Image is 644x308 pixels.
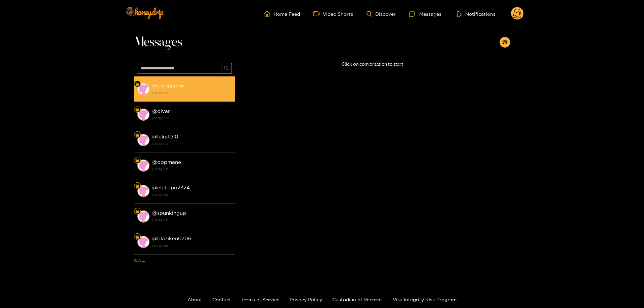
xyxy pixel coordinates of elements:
[152,210,186,216] strong: @ spunkingup
[152,192,231,198] strong: [DATE] 16:13
[187,297,202,302] a: About
[393,297,457,302] a: Visa Integrity Risk Program
[264,11,300,17] a: Home Feed
[152,141,231,147] strong: [DATE] 10:01
[500,37,510,48] button: appstore-add
[409,10,441,18] div: Messages
[152,236,191,241] strong: @ blaziken0706
[152,185,190,190] strong: @ elchapo2324
[264,11,273,17] span: home
[212,297,231,302] a: Contact
[152,217,231,223] strong: [DATE] 16:13
[135,235,139,239] img: Fan Level
[137,83,149,95] img: conversation
[137,261,149,273] img: conversation
[235,60,510,68] p: Click on conversation to start
[152,134,178,139] strong: @ luke1010
[137,160,149,172] img: conversation
[135,184,139,188] img: Fan Level
[332,297,383,302] a: Custodian of Records
[502,40,507,45] span: appstore-add
[135,260,139,264] img: Fan Level
[221,63,232,74] button: search
[313,11,323,17] span: video-camera
[135,159,139,163] img: Fan Level
[137,210,149,223] img: conversation
[135,108,139,112] img: Fan Level
[313,11,353,17] a: Video Shorts
[152,243,231,249] strong: [DATE] 16:13
[152,108,170,114] strong: @ divar
[135,209,139,213] img: Fan Level
[152,115,231,121] strong: [DATE] 10:01
[367,11,396,17] a: Discover
[152,261,178,267] strong: @ bhaijaan
[241,297,280,302] a: Terms of Service
[137,185,149,197] img: conversation
[137,134,149,146] img: conversation
[137,109,149,121] img: conversation
[224,66,229,71] span: search
[135,133,139,137] img: Fan Level
[455,10,498,17] button: Notifications
[135,82,139,86] img: Fan Level
[134,34,182,50] span: Messages
[137,236,149,248] img: conversation
[152,83,184,88] strong: @ christianlw
[152,166,231,172] strong: [DATE] 16:13
[152,159,181,165] strong: @ oopmane
[152,90,231,96] strong: [DATE] 10:01
[290,297,322,302] a: Privacy Policy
